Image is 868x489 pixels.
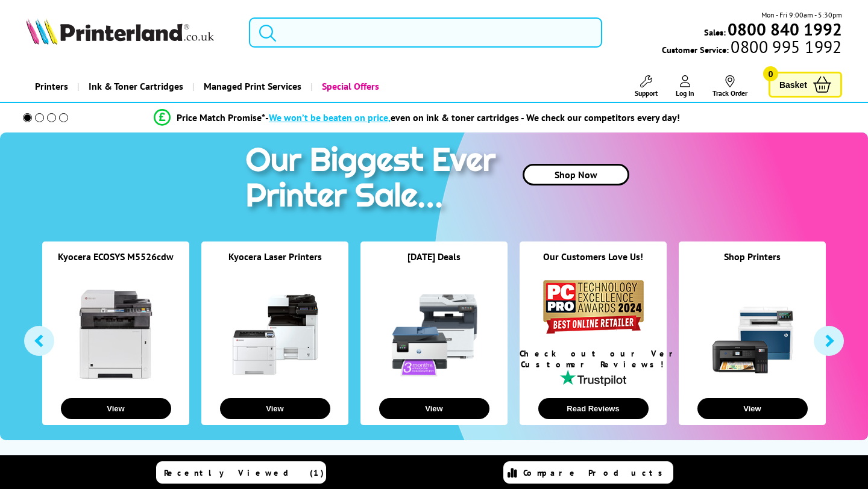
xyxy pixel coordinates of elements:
div: Check out our Verified Customer Reviews! [520,348,667,370]
b: 0800 840 1992 [728,18,842,40]
a: Basket 0 [769,72,842,98]
a: Special Offers [310,71,388,102]
a: Support [635,75,658,98]
span: Price Match Promise* [177,111,265,123]
a: Ink & Toner Cartridges [77,71,192,102]
div: Our Customers Love Us! [520,251,667,278]
span: Basket [779,76,807,93]
span: Log In [676,89,694,98]
a: Log In [676,75,694,98]
a: Shop Now [523,164,629,185]
span: 0800 995 1992 [729,41,841,52]
div: - even on ink & toner cartridges - We check our competitors every day! [265,111,680,123]
span: Support [635,89,658,98]
button: View [697,398,808,419]
span: 0 [763,66,778,81]
img: Printerland Logo [26,18,214,45]
a: Printerland Logo [26,18,234,47]
button: View [220,398,330,419]
a: Track Order [712,75,747,98]
li: modal_Promise [6,107,828,128]
button: View [379,398,489,419]
span: Compare Products [523,467,669,478]
a: Kyocera Laser Printers [228,251,322,263]
span: Ink & Toner Cartridges [89,71,183,102]
a: Kyocera ECOSYS M5526cdw [58,251,174,263]
img: printer sale [239,132,508,227]
span: Mon - Fri 9:00am - 5:30pm [761,9,842,20]
span: Recently Viewed (1) [164,467,324,478]
a: Printers [26,71,77,102]
button: View [61,398,171,419]
a: 0800 840 1992 [726,23,842,35]
a: Compare Products [503,461,673,484]
span: Customer Service: [662,41,841,55]
div: Shop Printers [679,251,826,278]
span: Sales: [704,26,726,38]
span: We won’t be beaten on price, [269,111,391,123]
button: Read Reviews [538,398,649,419]
a: Managed Print Services [192,71,310,102]
div: [DATE] Deals [360,251,508,278]
a: Recently Viewed (1) [156,461,326,484]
